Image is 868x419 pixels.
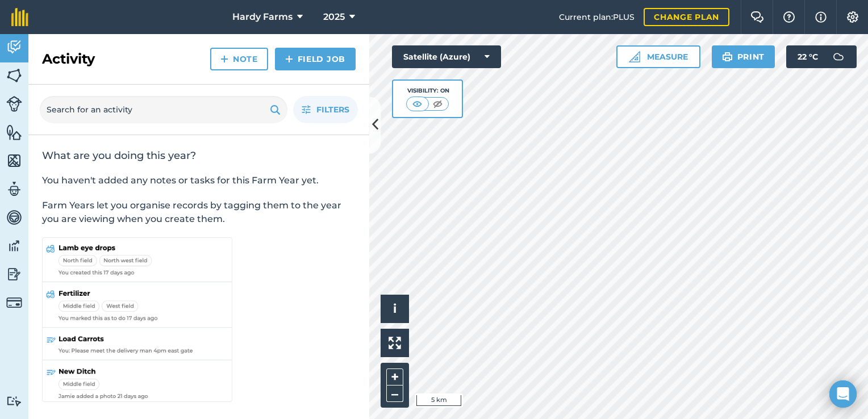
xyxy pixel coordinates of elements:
[389,337,401,349] img: Four arrows, one pointing top left, one top right, one bottom right and the last bottom left
[40,96,287,123] input: Search for an activity
[829,380,857,408] div: Open Intercom Messenger
[220,52,228,66] img: svg+xml;base64,PHN2ZyB4bWxucz0iaHR0cDovL3d3dy53My5vcmcvMjAwMC9zdmciIHdpZHRoPSIxNCIgaGVpZ2h0PSIyNC...
[323,10,345,24] span: 2025
[6,209,22,226] img: svg+xml;base64,PD94bWwgdmVyc2lvbj0iMS4wIiBlbmNvZGluZz0idXRmLTgiPz4KPCEtLSBHZW5lcmF0b3I6IEFkb2JlIE...
[393,301,397,316] span: i
[42,50,95,68] h2: Activity
[6,266,22,283] img: svg+xml;base64,PD94bWwgdmVyc2lvbj0iMS4wIiBlbmNvZGluZz0idXRmLTgiPz4KPCEtLSBHZW5lcmF0b3I6IEFkb2JlIE...
[712,45,775,68] button: Print
[827,45,850,68] img: svg+xml;base64,PD94bWwgdmVyc2lvbj0iMS4wIiBlbmNvZGluZz0idXRmLTgiPz4KPCEtLSBHZW5lcmF0b3I6IEFkb2JlIE...
[392,45,501,68] button: Satellite (Azure)
[316,103,349,116] span: Filters
[6,96,22,112] img: svg+xml;base64,PD94bWwgdmVyc2lvbj0iMS4wIiBlbmNvZGluZz0idXRmLTgiPz4KPCEtLSBHZW5lcmF0b3I6IEFkb2JlIE...
[6,124,22,141] img: svg+xml;base64,PHN2ZyB4bWxucz0iaHR0cDovL3d3dy53My5vcmcvMjAwMC9zdmciIHdpZHRoPSI1NiIgaGVpZ2h0PSI2MC...
[6,396,22,407] img: svg+xml;base64,PD94bWwgdmVyc2lvbj0iMS4wIiBlbmNvZGluZz0idXRmLTgiPz4KPCEtLSBHZW5lcmF0b3I6IEFkb2JlIE...
[559,11,635,23] span: Current plan : PLUS
[750,11,764,23] img: Two speech bubbles overlapping with the left bubble in the forefront
[410,98,424,110] img: svg+xml;base64,PHN2ZyB4bWxucz0iaHR0cDovL3d3dy53My5vcmcvMjAwMC9zdmciIHdpZHRoPSI1MCIgaGVpZ2h0PSI0MC...
[6,39,22,56] img: svg+xml;base64,PD94bWwgdmVyc2lvbj0iMS4wIiBlbmNvZGluZz0idXRmLTgiPz4KPCEtLSBHZW5lcmF0b3I6IEFkb2JlIE...
[275,48,356,70] a: Field Job
[846,11,859,23] img: A cog icon
[722,50,733,64] img: svg+xml;base64,PHN2ZyB4bWxucz0iaHR0cDovL3d3dy53My5vcmcvMjAwMC9zdmciIHdpZHRoPSIxOSIgaGVpZ2h0PSIyNC...
[6,295,22,311] img: svg+xml;base64,PD94bWwgdmVyc2lvbj0iMS4wIiBlbmNvZGluZz0idXRmLTgiPz4KPCEtLSBHZW5lcmF0b3I6IEFkb2JlIE...
[815,10,827,24] img: svg+xml;base64,PHN2ZyB4bWxucz0iaHR0cDovL3d3dy53My5vcmcvMjAwMC9zdmciIHdpZHRoPSIxNyIgaGVpZ2h0PSIxNy...
[616,45,700,68] button: Measure
[6,237,22,254] img: svg+xml;base64,PD94bWwgdmVyc2lvbj0iMS4wIiBlbmNvZGluZz0idXRmLTgiPz4KPCEtLSBHZW5lcmF0b3I6IEFkb2JlIE...
[232,10,293,24] span: Hardy Farms
[42,174,356,187] p: You haven't added any notes or tasks for this Farm Year yet.
[42,199,356,226] p: Farm Years let you organise records by tagging them to the year you are viewing when you create t...
[644,8,729,26] a: Change plan
[786,45,857,68] button: 22 °C
[431,98,445,110] img: svg+xml;base64,PHN2ZyB4bWxucz0iaHR0cDovL3d3dy53My5vcmcvMjAwMC9zdmciIHdpZHRoPSI1MCIgaGVpZ2h0PSI0MC...
[11,8,28,26] img: fieldmargin Logo
[406,86,449,95] div: Visibility: On
[782,11,796,23] img: A question mark icon
[210,48,268,70] a: Note
[285,52,293,66] img: svg+xml;base64,PHN2ZyB4bWxucz0iaHR0cDovL3d3dy53My5vcmcvMjAwMC9zdmciIHdpZHRoPSIxNCIgaGVpZ2h0PSIyNC...
[6,67,22,84] img: svg+xml;base64,PHN2ZyB4bWxucz0iaHR0cDovL3d3dy53My5vcmcvMjAwMC9zdmciIHdpZHRoPSI1NiIgaGVpZ2h0PSI2MC...
[798,45,818,68] span: 22 ° C
[629,51,640,62] img: Ruler icon
[6,152,22,169] img: svg+xml;base64,PHN2ZyB4bWxucz0iaHR0cDovL3d3dy53My5vcmcvMjAwMC9zdmciIHdpZHRoPSI1NiIgaGVpZ2h0PSI2MC...
[386,368,403,386] button: +
[42,149,356,162] h2: What are you doing this year?
[293,96,358,123] button: Filters
[270,103,281,116] img: svg+xml;base64,PHN2ZyB4bWxucz0iaHR0cDovL3d3dy53My5vcmcvMjAwMC9zdmciIHdpZHRoPSIxOSIgaGVpZ2h0PSIyNC...
[6,181,22,198] img: svg+xml;base64,PD94bWwgdmVyc2lvbj0iMS4wIiBlbmNvZGluZz0idXRmLTgiPz4KPCEtLSBHZW5lcmF0b3I6IEFkb2JlIE...
[386,386,403,402] button: –
[381,295,409,323] button: i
